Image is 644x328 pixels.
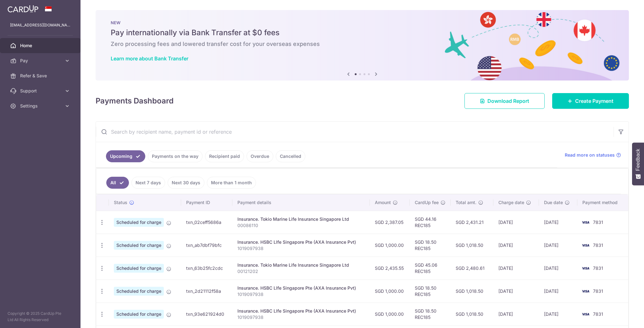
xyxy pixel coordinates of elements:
[181,194,232,211] th: Payment ID
[131,177,165,189] a: Next 7 days
[8,5,38,13] img: CardUp
[148,150,203,162] a: Payments on the way
[539,211,577,234] td: [DATE]
[539,303,577,325] td: [DATE]
[579,219,592,226] img: Bank Card
[111,28,614,38] h5: Pay internationally via Bank Transfer at $0 fees
[565,152,621,158] a: Read more on statuses
[370,280,410,303] td: SGD 1,000.00
[410,257,451,280] td: SGD 45.06 REC185
[577,194,628,211] th: Payment method
[487,97,529,105] span: Download Report
[20,58,62,64] span: Pay
[181,280,232,303] td: txn_2d21112f58a
[552,93,629,109] a: Create Payment
[451,280,493,303] td: SGD 1,018.50
[493,280,539,303] td: [DATE]
[410,303,451,325] td: SGD 18.50 REC185
[232,194,370,211] th: Payment details
[579,264,592,272] img: Bank Card
[111,20,614,25] p: NEW
[111,55,188,62] a: Learn more about Bank Transfer
[593,311,603,317] span: 7831
[237,216,365,222] div: Insurance. Tokio Marine Life Insurance Singapore Ltd
[237,268,365,275] p: 00121202
[20,42,62,49] span: Home
[370,234,410,257] td: SGD 1,000.00
[415,199,439,206] span: CardUp fee
[106,150,145,162] a: Upcoming
[493,303,539,325] td: [DATE]
[593,265,603,271] span: 7831
[96,95,174,107] h4: Payments Dashboard
[181,234,232,257] td: txn_ab7dbf79bfc
[370,211,410,234] td: SGD 2,387.05
[456,199,476,206] span: Total amt.
[410,280,451,303] td: SGD 18.50 REC185
[451,211,493,234] td: SGD 2,431.21
[498,199,524,206] span: Charge date
[207,177,256,189] a: More than 1 month
[181,303,232,325] td: txn_93e621924d0
[114,310,164,319] span: Scheduled for charge
[593,288,603,294] span: 7831
[20,103,62,109] span: Settings
[114,264,164,273] span: Scheduled for charge
[451,303,493,325] td: SGD 1,018.50
[635,149,641,171] span: Feedback
[114,287,164,296] span: Scheduled for charge
[539,257,577,280] td: [DATE]
[247,150,273,162] a: Overdue
[579,310,592,318] img: Bank Card
[168,177,204,189] a: Next 30 days
[544,199,563,206] span: Due date
[539,280,577,303] td: [DATE]
[593,242,603,248] span: 7831
[96,10,629,81] img: Bank transfer banner
[237,308,365,314] div: Insurance. HSBC LIfe Singapore Pte (AXA Insurance Pvt)
[575,97,613,105] span: Create Payment
[464,93,545,109] a: Download Report
[10,22,70,28] p: [EMAIL_ADDRESS][DOMAIN_NAME]
[451,234,493,257] td: SGD 1,018.50
[237,285,365,291] div: Insurance. HSBC LIfe Singapore Pte (AXA Insurance Pvt)
[593,220,603,225] span: 7831
[493,234,539,257] td: [DATE]
[493,211,539,234] td: [DATE]
[237,245,365,252] p: 1019097938
[20,88,62,94] span: Support
[370,257,410,280] td: SGD 2,435.55
[237,314,365,320] p: 1019097938
[181,211,232,234] td: txn_02ceff5686a
[410,211,451,234] td: SGD 44.16 REC185
[451,257,493,280] td: SGD 2,480.61
[114,241,164,250] span: Scheduled for charge
[375,199,391,206] span: Amount
[237,222,365,229] p: 00086110
[579,242,592,249] img: Bank Card
[114,218,164,227] span: Scheduled for charge
[114,199,127,206] span: Status
[181,257,232,280] td: txn_63b25fc2cdc
[96,122,613,142] input: Search by recipient name, payment id or reference
[539,234,577,257] td: [DATE]
[565,152,615,158] span: Read more on statuses
[237,291,365,297] p: 1019097938
[106,177,129,189] a: All
[276,150,305,162] a: Cancelled
[632,142,644,185] button: Feedback - Show survey
[20,73,62,79] span: Refer & Save
[237,239,365,245] div: Insurance. HSBC LIfe Singapore Pte (AXA Insurance Pvt)
[111,40,614,48] h6: Zero processing fees and lowered transfer cost for your overseas expenses
[410,234,451,257] td: SGD 18.50 REC185
[493,257,539,280] td: [DATE]
[370,303,410,325] td: SGD 1,000.00
[579,287,592,295] img: Bank Card
[237,262,365,268] div: Insurance. Tokio Marine Life Insurance Singapore Ltd
[205,150,244,162] a: Recipient paid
